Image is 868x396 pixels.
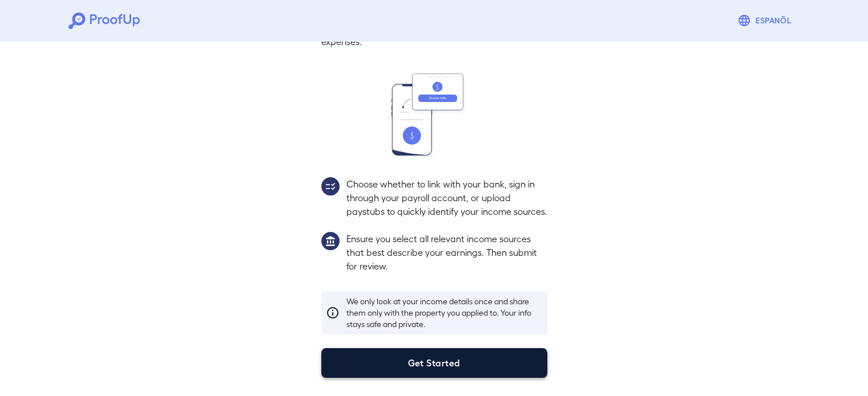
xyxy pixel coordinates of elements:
p: Ensure you select all relevant income sources that best describe your earnings. Then submit for r... [346,232,547,273]
p: Choose whether to link with your bank, sign in through your payroll account, or upload paystubs t... [346,177,547,218]
img: group2.svg [321,177,340,195]
button: Get Started [321,348,547,378]
img: transfer_money.svg [391,74,477,156]
button: Espanõl [733,9,800,32]
img: group1.svg [321,232,340,250]
p: We only look at your income details once and share them only with the property you applied to. Yo... [346,296,543,330]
